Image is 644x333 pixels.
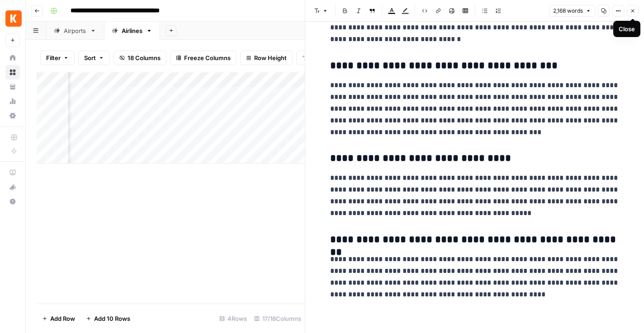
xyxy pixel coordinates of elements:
[46,53,61,62] span: Filter
[5,194,20,209] button: Help + Support
[5,51,20,65] a: Home
[114,51,166,65] button: 18 Columns
[37,311,80,326] button: Add Row
[50,314,75,323] span: Add Row
[5,180,20,194] button: What's new?
[553,7,583,15] span: 2,168 words
[84,53,96,62] span: Sort
[5,94,20,108] a: Usage
[5,65,20,80] a: Browse
[5,165,20,180] a: AirOps Academy
[5,108,20,123] a: Settings
[94,314,130,323] span: Add 10 Rows
[104,22,160,40] a: Airlines
[184,53,231,62] span: Freeze Columns
[549,5,595,17] button: 2,168 words
[122,26,142,35] div: Airlines
[170,51,237,65] button: Freeze Columns
[80,311,136,326] button: Add 10 Rows
[40,51,75,65] button: Filter
[5,7,20,30] button: Workspace: Kayak
[64,26,86,35] div: Airports
[251,311,305,326] div: 17/18 Columns
[5,80,20,94] a: Your Data
[128,53,161,62] span: 18 Columns
[240,51,293,65] button: Row Height
[6,180,19,194] div: What's new?
[46,22,104,40] a: Airports
[5,10,22,27] img: Kayak Logo
[254,53,287,62] span: Row Height
[216,311,251,326] div: 4 Rows
[78,51,110,65] button: Sort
